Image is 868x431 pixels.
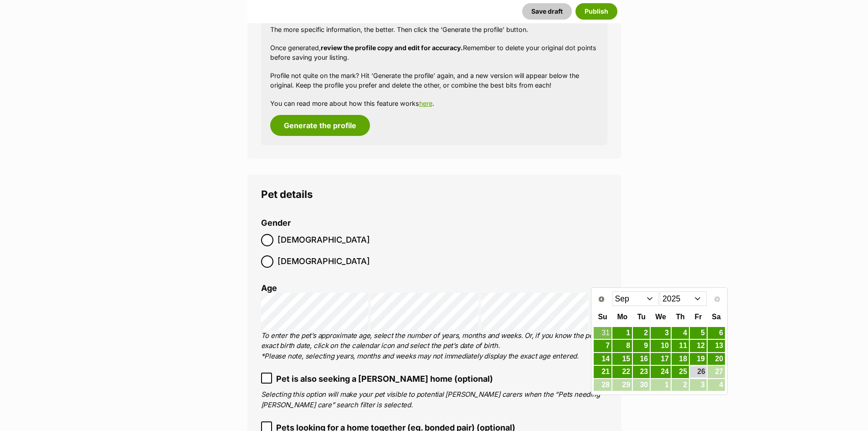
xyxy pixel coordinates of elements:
a: 24 [651,366,671,378]
a: 22 [612,366,632,378]
a: Next [710,292,724,306]
label: Gender [261,218,291,228]
a: 26 [690,366,707,378]
span: 30 [633,379,650,391]
span: 4 [708,379,725,391]
a: Prev [594,292,609,306]
a: 6 [708,327,725,339]
span: Wednesday [655,313,666,321]
a: 4 [672,327,689,339]
a: 18 [672,353,689,365]
button: Save draft [522,3,572,20]
span: Pet is also seeking a [PERSON_NAME] home (optional) [276,373,493,385]
a: 3 [651,327,671,339]
a: 31 [594,327,611,339]
span: 29 [612,379,632,391]
span: 28 [594,379,611,391]
p: To enter the pet’s approximate age, select the number of years, months and weeks. Or, if you know... [261,331,607,362]
a: 16 [633,353,650,365]
span: Saturday [712,313,720,321]
p: Selecting this option will make your pet visible to potential [PERSON_NAME] carers when the “Pets... [261,389,607,410]
span: Monday [617,313,627,321]
span: Tuesday [637,313,646,321]
button: Publish [575,3,617,20]
a: 5 [690,327,707,339]
span: Sunday [598,313,607,321]
a: 17 [651,353,671,365]
span: 27 [708,366,725,378]
a: 1 [612,327,632,339]
label: Age [261,283,277,293]
span: [DEMOGRAPHIC_DATA] [277,234,370,246]
a: 19 [690,353,707,365]
a: 12 [690,340,707,352]
a: 14 [594,353,611,365]
a: 15 [612,353,632,365]
a: here [419,99,432,107]
p: The more specific information, the better. Then click the ‘Generate the profile’ button. [270,25,598,34]
a: 7 [594,340,611,352]
span: 1 [651,379,671,391]
a: 20 [708,353,725,365]
span: Next [714,296,721,303]
strong: review the profile copy and edit for accuracy. [321,44,463,52]
span: 2 [672,379,689,391]
button: Generate the profile [270,115,370,136]
a: 2 [633,327,650,339]
a: 10 [651,340,671,352]
a: 11 [672,340,689,352]
a: 25 [672,366,689,378]
span: Pet details [261,188,313,200]
a: 23 [633,366,650,378]
span: 3 [690,379,707,391]
a: 8 [612,340,632,352]
span: Thursday [676,313,684,321]
span: Friday [695,313,702,321]
a: 9 [633,340,650,352]
a: 21 [594,366,611,378]
p: Profile not quite on the mark? Hit ‘Generate the profile’ again, and a new version will appear be... [270,71,598,90]
span: Prev [598,296,605,303]
p: Once generated, Remember to delete your original dot points before saving your listing. [270,43,598,62]
span: [DEMOGRAPHIC_DATA] [277,255,370,268]
a: 13 [708,340,725,352]
p: You can read more about how this feature works . [270,99,598,108]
